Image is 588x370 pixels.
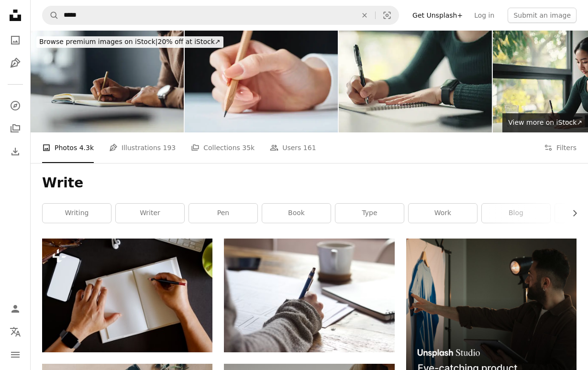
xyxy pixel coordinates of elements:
[39,38,221,45] span: 20% off at iStock ↗
[109,132,176,163] a: Illustrations 193
[339,31,492,132] img: Woman taking notes.
[224,291,394,300] a: person writing on brown wooden table near white ceramic mug
[42,6,399,25] form: Find visuals sitewide
[242,142,255,153] span: 35k
[43,204,111,223] a: writing
[376,6,399,24] button: Visual search
[6,299,25,318] a: Log in / Sign up
[42,291,212,300] a: Man freelancer writing on notebook at home or office.
[43,6,59,24] button: Search Unsplash
[6,54,25,73] a: Illustrations
[224,239,394,352] img: person writing on brown wooden table near white ceramic mug
[6,142,25,161] a: Download History
[6,119,25,138] a: Collections
[508,119,582,126] span: View more on iStock ↗
[508,8,577,23] button: Submit an image
[31,31,184,132] img: Close-up of Man Writing in a Notebook at a Desk
[566,204,577,223] button: scroll list to the right
[468,8,500,23] a: Log in
[185,31,338,132] img: Hand holding a pencil and blank paper
[39,38,157,45] span: Browse premium images on iStock |
[270,132,316,163] a: Users 161
[482,204,550,223] a: blog
[409,204,477,223] a: work
[303,142,316,153] span: 161
[544,132,577,163] button: Filters
[191,132,255,163] a: Collections 35k
[354,6,375,24] button: Clear
[262,204,331,223] a: book
[31,31,229,54] a: Browse premium images on iStock|20% off at iStock↗
[6,96,25,115] a: Explore
[6,345,25,364] button: Menu
[6,31,25,50] a: Photos
[163,142,176,153] span: 193
[6,322,25,341] button: Language
[116,204,184,223] a: writer
[42,239,212,352] img: Man freelancer writing on notebook at home or office.
[42,174,577,192] h1: Write
[189,204,257,223] a: pen
[502,113,588,132] a: View more on iStock↗
[335,204,404,223] a: type
[407,8,468,23] a: Get Unsplash+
